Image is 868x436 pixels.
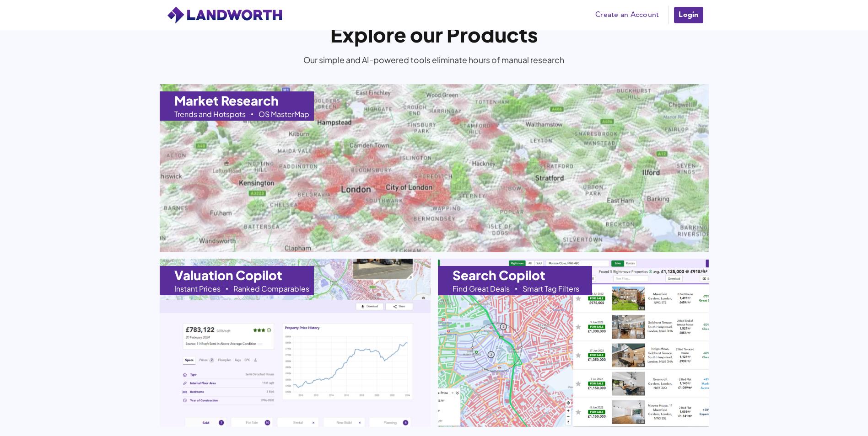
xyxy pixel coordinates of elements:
div: Our simple and AI-powered tools eliminate hours of manual research [301,54,567,84]
h1: Market Research [174,94,279,107]
h1: Valuation Copilot [174,269,282,282]
a: Create an Account [591,8,663,22]
a: Login [673,6,704,24]
div: Find Great Deals [453,285,510,292]
a: Market ResearchTrends and HotspotsOS MasterMap [160,84,709,253]
div: Trends and Hotspots [174,111,246,118]
div: Ranked Comparables [233,285,309,292]
div: OS MasterMap [259,111,309,118]
h1: Explore our Products [330,6,538,44]
h1: Search Copilot [453,269,545,282]
a: Search CopilotFind Great DealsSmart Tag Filters [438,259,709,427]
div: Instant Prices [174,285,221,292]
div: Smart Tag Filters [523,285,579,292]
a: Valuation CopilotInstant PricesRanked Comparables [160,259,431,427]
